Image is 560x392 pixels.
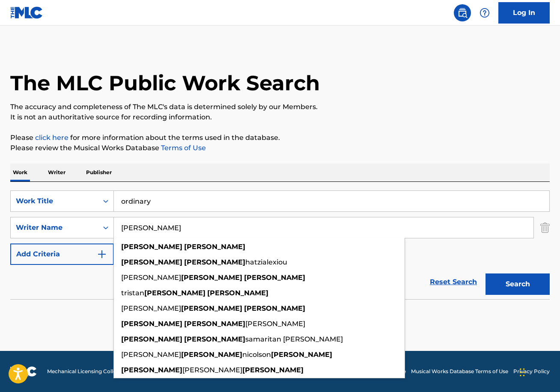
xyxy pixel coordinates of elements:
[45,163,68,181] p: Writer
[121,273,181,282] span: [PERSON_NAME]
[245,335,343,343] span: samaritan [PERSON_NAME]
[454,4,471,21] a: Public Search
[121,350,181,359] span: [PERSON_NAME]
[184,320,245,328] strong: [PERSON_NAME]
[181,350,242,359] strong: [PERSON_NAME]
[411,368,508,375] a: Musical Works Database Terms of Use
[244,304,305,312] strong: [PERSON_NAME]
[10,163,30,181] p: Work
[144,289,206,297] strong: [PERSON_NAME]
[480,8,490,18] img: help
[184,258,245,266] strong: [PERSON_NAME]
[10,6,43,19] img: MLC Logo
[10,70,320,96] h1: The MLC Public Work Search
[540,217,550,238] img: Delete Criterion
[97,249,107,259] img: 9d2ae6d4665cec9f34b9.svg
[242,366,304,374] strong: [PERSON_NAME]
[181,304,242,312] strong: [PERSON_NAME]
[10,112,550,122] p: It is not an authoritative source for recording information.
[513,368,550,375] a: Privacy Policy
[426,273,481,291] a: Reset Search
[121,258,182,266] strong: [PERSON_NAME]
[457,8,468,18] img: search
[10,190,550,299] form: Search Form
[476,4,493,21] div: Help
[184,243,245,251] strong: [PERSON_NAME]
[10,133,550,143] p: Please for more information about the terms used in the database.
[121,320,182,328] strong: [PERSON_NAME]
[245,258,287,266] span: hatzialexiou
[10,143,550,153] p: Please review the Musical Works Database
[486,273,550,295] button: Search
[184,335,245,343] strong: [PERSON_NAME]
[207,289,268,297] strong: [PERSON_NAME]
[182,366,242,374] span: [PERSON_NAME]
[181,273,242,282] strong: [PERSON_NAME]
[520,359,525,385] div: Drag
[159,144,206,152] a: Terms of Use
[242,350,271,359] span: nicolson
[83,163,114,181] p: Publisher
[517,351,560,392] iframe: Chat Widget
[121,243,182,251] strong: [PERSON_NAME]
[10,102,550,112] p: The accuracy and completeness of The MLC's data is determined solely by our Members.
[271,350,332,359] strong: [PERSON_NAME]
[10,244,114,265] button: Add Criteria
[121,289,144,297] span: tristan
[16,223,93,233] div: Writer Name
[245,320,305,328] span: [PERSON_NAME]
[16,196,93,206] div: Work Title
[121,335,182,343] strong: [PERSON_NAME]
[244,273,305,282] strong: [PERSON_NAME]
[35,134,69,142] a: click here
[121,304,181,312] span: [PERSON_NAME]
[498,2,550,24] a: Log In
[121,366,182,374] strong: [PERSON_NAME]
[10,366,37,377] img: logo
[47,368,146,375] span: Mechanical Licensing Collective © 2025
